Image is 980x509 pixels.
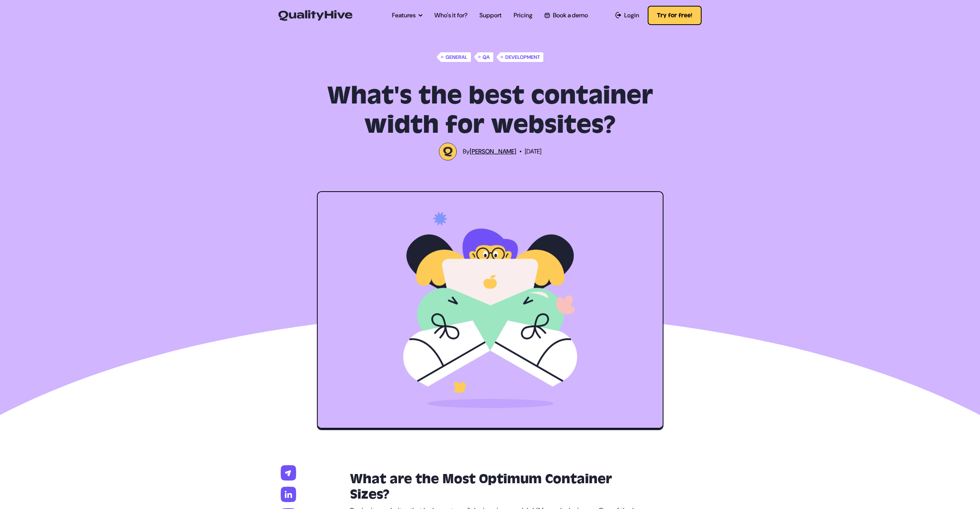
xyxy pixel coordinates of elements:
img: Book a QualityHive Demo [544,13,549,18]
a: QA [474,52,493,62]
a: Who's it for? [434,11,467,20]
img: QualityHive - Bug Tracking Tool [278,10,352,21]
a: Pricing [514,11,533,20]
span: Login [624,11,639,20]
a: Development [496,52,543,62]
a: Book a demo [544,11,588,20]
span: [DATE] [525,147,541,156]
span: • [519,147,522,156]
a: Features [392,11,422,20]
span: By [463,147,516,156]
button: Try for free! [648,6,702,25]
img: QualityHive Logo [439,143,457,160]
a: Login [615,11,640,20]
h1: What's the best container width for websites? [312,81,669,140]
span: Development [504,52,543,62]
h2: What are the Most Optimum Container Sizes? [350,471,646,502]
span: General [444,52,471,62]
span: QA [481,52,493,62]
a: Support [479,11,502,20]
a: General [437,52,471,62]
a: [PERSON_NAME] [470,147,516,155]
img: Developers and QA [318,192,663,428]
